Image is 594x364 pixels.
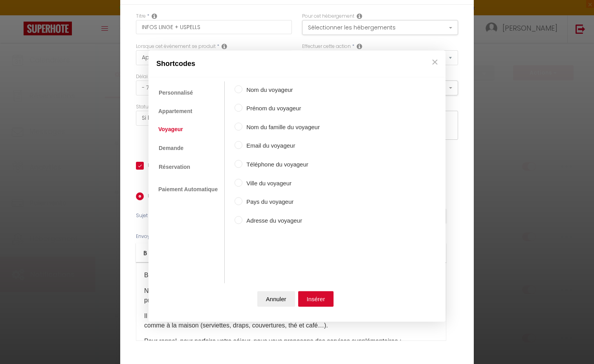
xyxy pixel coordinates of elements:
[242,85,320,95] label: Nom du voyageur
[154,183,222,197] a: Paiement Automatique
[154,141,188,155] a: Demande
[154,123,187,137] a: Voyageur
[242,123,320,132] label: Nom du famille du voyageur
[242,198,320,207] label: Pays du voyageur
[154,159,194,174] a: Réservation
[257,291,295,307] button: Annuler
[298,291,334,307] button: Insérer
[242,141,320,151] label: Email du voyageur
[154,85,197,100] a: Personnalisé
[242,179,320,188] label: Ville du voyageur
[148,50,445,77] div: Shortcodes
[429,54,441,70] button: Close
[242,160,320,169] label: Téléphone du voyageur
[242,216,320,225] label: Adresse du voyageur
[6,3,30,27] button: Ouvrir le widget de chat LiveChat
[242,104,320,113] label: Prénom du voyageur
[154,104,196,118] a: Appartement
